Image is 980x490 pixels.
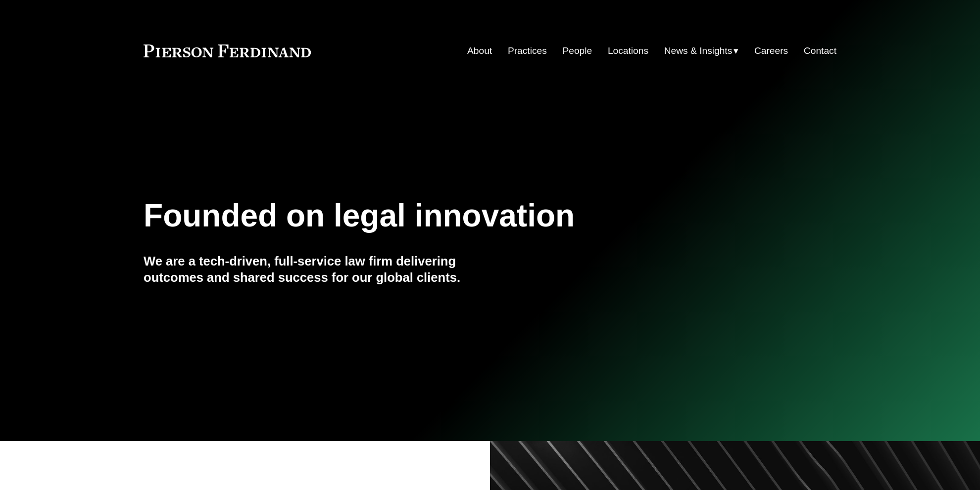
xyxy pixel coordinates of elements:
a: Locations [608,42,648,60]
span: News & Insights [664,43,733,60]
a: Contact [804,42,836,60]
a: People [562,42,592,60]
a: About [467,42,492,60]
a: folder dropdown [664,42,739,60]
a: Careers [754,42,788,60]
a: Practices [508,42,547,60]
h4: We are a tech-driven, full-service law firm delivering outcomes and shared success for our global... [144,253,490,285]
h1: Founded on legal innovation [144,198,721,234]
